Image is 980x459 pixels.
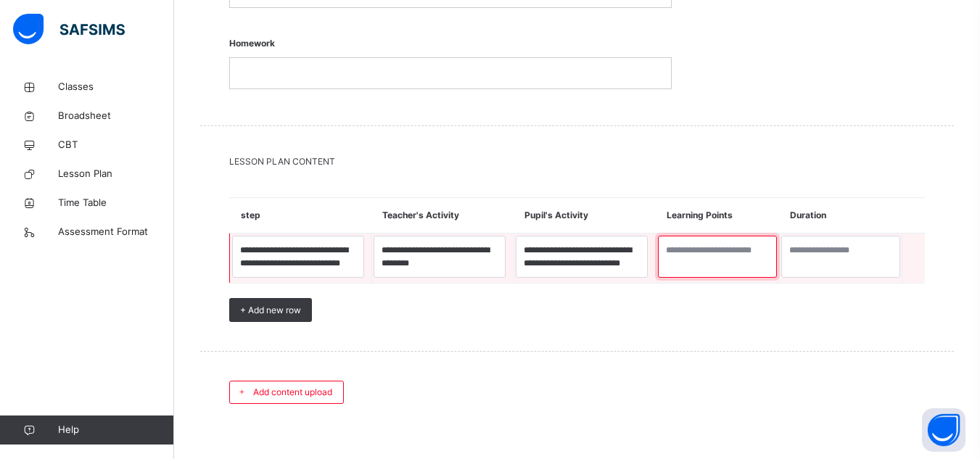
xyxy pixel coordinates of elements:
[253,386,332,399] span: Add content upload
[514,198,656,233] th: Pupil's Activity
[58,80,174,94] span: Classes
[371,198,514,233] th: Teacher's Activity
[13,14,125,44] img: safsims
[240,304,301,317] span: + Add new row
[229,30,672,57] span: Homework
[58,167,174,181] span: Lesson Plan
[922,408,965,452] button: Open asap
[656,198,779,233] th: Learning Points
[58,225,174,239] span: Assessment Format
[229,155,925,168] span: LESSON PLAN CONTENT
[58,196,174,210] span: Time Table
[58,423,173,437] span: Help
[230,198,372,233] th: step
[58,109,174,123] span: Broadsheet
[58,138,174,152] span: CBT
[779,198,902,233] th: Duration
